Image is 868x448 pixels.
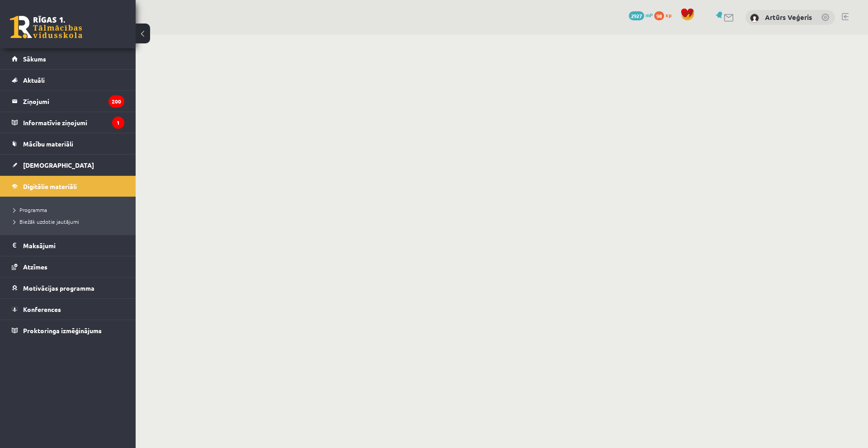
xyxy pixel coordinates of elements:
span: 2927 [629,11,644,20]
span: Atzīmes [23,263,47,271]
a: 2927 mP [629,11,653,19]
span: Digitālie materiāli [23,182,77,190]
a: [DEMOGRAPHIC_DATA] [12,155,124,175]
a: Sākums [12,48,124,69]
a: Rīgas 1. Tālmācības vidusskola [10,16,82,38]
a: Motivācijas programma [12,278,124,298]
a: 98 xp [654,11,676,19]
span: Sākums [23,55,46,63]
a: Programma [14,206,127,214]
a: Artūrs Veģeris [765,13,812,22]
span: mP [646,11,653,19]
a: Proktoringa izmēģinājums [12,320,124,341]
a: Maksājumi [12,235,124,256]
span: xp [665,11,671,19]
a: Atzīmes [12,256,124,277]
img: Artūrs Veģeris [750,14,759,23]
a: Informatīvie ziņojumi1 [12,112,124,133]
legend: Ziņojumi [23,91,124,112]
span: Konferences [23,305,61,313]
span: 98 [654,11,664,20]
span: Motivācijas programma [23,284,94,292]
a: Biežāk uzdotie jautājumi [14,217,127,226]
span: Mācību materiāli [23,140,73,148]
a: Mācību materiāli [12,133,124,154]
a: Aktuāli [12,70,124,90]
legend: Maksājumi [23,235,124,256]
span: Biežāk uzdotie jautājumi [14,218,79,225]
span: Aktuāli [23,76,45,84]
i: 200 [108,95,124,108]
span: Proktoringa izmēģinājums [23,326,102,335]
legend: Informatīvie ziņojumi [23,112,124,133]
a: Konferences [12,299,124,320]
span: Programma [14,206,47,213]
a: Ziņojumi200 [12,91,124,112]
a: Digitālie materiāli [12,176,124,197]
i: 1 [112,117,124,129]
span: [DEMOGRAPHIC_DATA] [23,161,94,169]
